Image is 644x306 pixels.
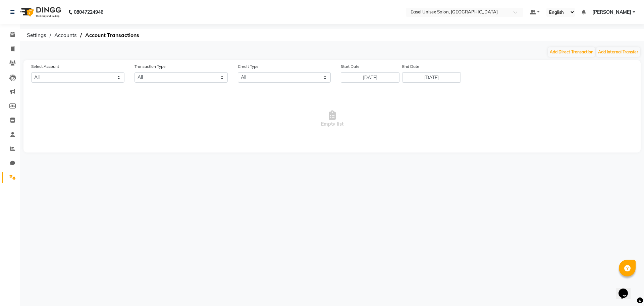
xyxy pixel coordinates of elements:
input: End Date [402,72,461,83]
span: Account Transactions [82,29,143,41]
label: Start Date [341,63,360,70]
span: Empty list [23,85,641,152]
span: Settings [23,29,50,41]
button: Add Direct Transaction [548,47,595,57]
label: Select Account [31,63,59,70]
label: Transaction Type [135,63,166,70]
span: Accounts [51,29,80,41]
label: End Date [402,63,419,70]
iframe: chat widget [616,279,637,299]
input: Start Date [341,72,399,83]
img: logo [17,3,63,21]
span: [PERSON_NAME] [592,9,631,16]
label: Credit Type [238,63,259,70]
button: Add Internal Transfer [596,47,640,57]
b: 08047224946 [74,3,103,21]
